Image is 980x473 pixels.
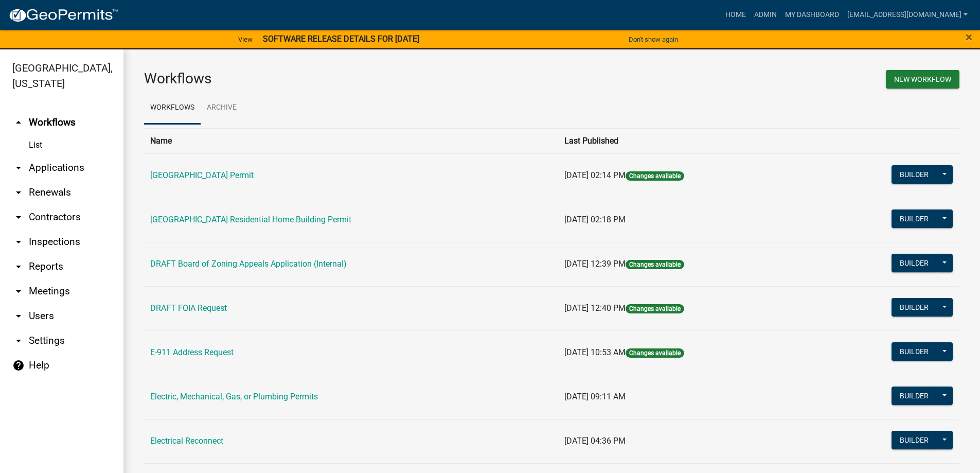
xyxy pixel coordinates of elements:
i: arrow_drop_down [12,162,25,174]
a: Workflows [144,92,201,125]
a: Electric, Mechanical, Gas, or Plumbing Permits [150,392,318,401]
span: [DATE] 10:53 AM [564,347,626,357]
a: E-911 Address Request [150,347,234,357]
i: arrow_drop_up [12,116,25,129]
button: Builder [892,209,937,228]
span: [DATE] 12:40 PM [564,303,626,313]
a: View [234,31,257,48]
button: Close [966,31,972,43]
i: arrow_drop_down [12,285,25,297]
i: arrow_drop_down [12,211,25,223]
button: Builder [892,298,937,317]
button: Builder [892,254,937,272]
th: Name [144,128,558,153]
a: [GEOGRAPHIC_DATA] Residential Home Building Permit [150,215,351,224]
a: DRAFT FOIA Request [150,303,227,313]
button: Builder [892,165,937,184]
a: Electrical Reconnect [150,436,223,446]
a: [GEOGRAPHIC_DATA] Permit [150,170,254,180]
i: arrow_drop_down [12,186,25,199]
a: Home [721,5,750,25]
span: [DATE] 02:18 PM [564,215,626,224]
strong: SOFTWARE RELEASE DETAILS FOR [DATE] [263,34,419,44]
span: × [966,30,972,44]
a: My Dashboard [781,5,843,25]
a: Archive [201,92,243,125]
a: DRAFT Board of Zoning Appeals Application (Internal) [150,259,347,269]
span: [DATE] 12:39 PM [564,259,626,269]
span: [DATE] 02:14 PM [564,170,626,180]
a: [EMAIL_ADDRESS][DOMAIN_NAME] [843,5,972,25]
th: Last Published [558,128,815,153]
button: Builder [892,342,937,361]
i: arrow_drop_down [12,236,25,248]
i: help [12,359,25,372]
i: arrow_drop_down [12,310,25,322]
span: [DATE] 04:36 PM [564,436,626,446]
span: [DATE] 09:11 AM [564,392,626,401]
h3: Workflows [144,70,544,87]
span: Changes available [626,348,684,358]
button: Don't show again [625,31,682,48]
span: Changes available [626,171,684,181]
i: arrow_drop_down [12,335,25,347]
button: Builder [892,431,937,449]
button: New Workflow [886,70,959,89]
button: Builder [892,387,937,405]
span: Changes available [626,260,684,269]
a: Admin [750,5,781,25]
i: arrow_drop_down [12,260,25,273]
span: Changes available [626,304,684,313]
